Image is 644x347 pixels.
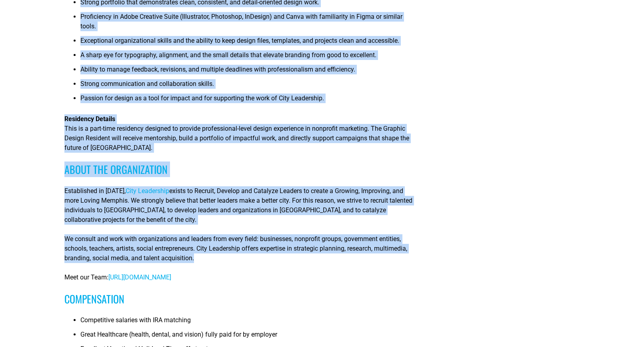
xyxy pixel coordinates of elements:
[80,80,214,88] span: Strong communication and collaboration skills.
[126,187,169,195] a: City Leadership
[64,162,168,177] span: About the Organization
[64,125,409,152] span: This is a part-time residency designed to provide professional-level design experience in nonprof...
[80,51,376,59] span: A sharp eye for typography, alignment, and the small details that elevate branding from good to e...
[64,187,126,195] span: Established in [DATE],
[64,291,124,307] span: Compensation
[80,94,324,102] span: Passion for design as a tool for impact and for supporting the work of City Leadership.
[108,273,171,281] a: [URL][DOMAIN_NAME]
[80,331,277,338] span: Great Healthcare (health, dental, and vision) fully paid for by employer
[64,187,412,223] span: exists to Recruit, Develop and Catalyze Leaders to create a Growing, Improving, and more Loving M...
[80,13,402,30] span: Proficiency in Adobe Creative Suite (Illustrator, Photoshop, InDesign) and Canva with familiarity...
[64,115,115,123] b: Residency Details
[80,37,399,44] span: Exceptional organizational skills and the ability to keep design files, templates, and projects c...
[80,66,355,73] span: Ability to manage feedback, revisions, and multiple deadlines with professionalism and efficiency.
[64,273,108,281] span: Meet our Team:
[64,235,407,262] span: We consult and work with organizations and leaders from every field: businesses, nonprofit groups...
[80,316,191,324] span: Competitive salaries with IRA matching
